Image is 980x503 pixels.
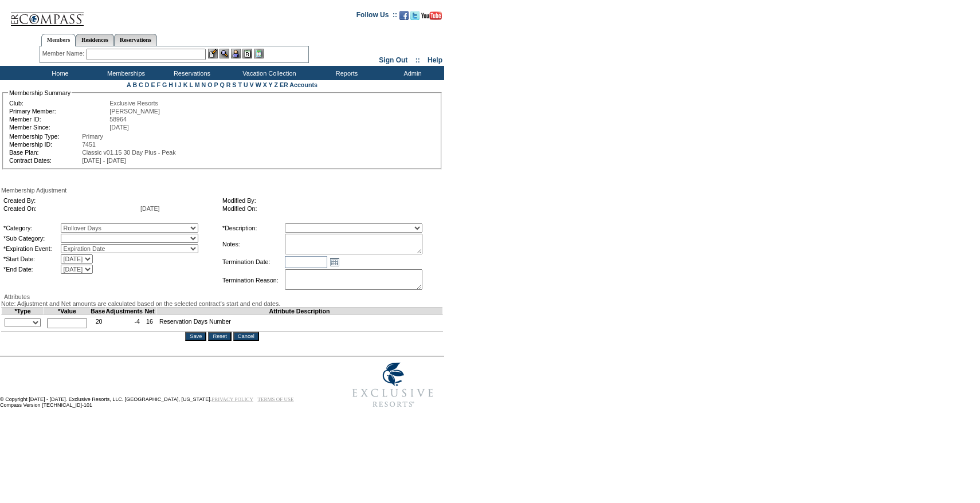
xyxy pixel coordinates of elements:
[140,205,160,212] span: [DATE]
[109,116,127,123] span: 58964
[105,315,143,332] td: -4
[139,81,143,88] a: C
[168,81,173,88] a: H
[208,332,231,341] input: Reset
[263,81,267,88] a: X
[41,34,76,46] a: Members
[256,81,261,88] a: W
[269,81,273,88] a: Y
[9,108,108,115] td: Primary Member:
[91,315,105,332] td: 20
[415,56,420,64] span: ::
[312,66,378,80] td: Reports
[328,256,341,268] a: Open the calendar popup.
[222,256,284,268] td: Termination Date:
[82,157,126,164] span: [DATE] - [DATE]
[183,81,188,88] a: K
[410,14,420,21] a: Follow us on Twitter
[226,81,231,88] a: R
[410,11,420,20] img: Follow us on Twitter
[10,3,84,26] img: Compass Home
[428,56,442,64] a: Help
[342,356,444,414] img: Exclusive Resorts
[3,205,139,212] td: Created On:
[222,269,284,291] td: Termination Reason:
[202,81,206,88] a: N
[109,108,160,115] span: [PERSON_NAME]
[421,11,442,20] img: Subscribe to our YouTube Channel
[242,49,252,58] img: Reservations
[114,34,157,46] a: Reservations
[211,396,253,402] a: PRIVACY POLICY
[3,197,139,204] td: Created By:
[195,81,200,88] a: M
[3,254,60,264] td: *Start Date:
[9,141,81,148] td: Membership ID:
[76,34,114,46] a: Residences
[399,14,409,21] a: Become our fan on Facebook
[219,81,224,88] a: Q
[26,66,92,80] td: Home
[208,49,218,58] img: b_edit.gif
[44,308,91,315] td: *Value
[185,332,206,341] input: Save
[3,223,60,233] td: *Category:
[379,56,407,64] a: Sign Out
[222,205,437,212] td: Modified On:
[132,81,137,88] a: B
[127,81,131,88] a: A
[274,81,278,88] a: Z
[280,81,317,88] a: ER Accounts
[143,315,156,332] td: 16
[82,149,175,156] span: Classic v01.15 30 Day Plus - Peak
[109,100,158,107] span: Exclusive Resorts
[156,81,160,88] a: F
[421,14,442,21] a: Subscribe to our YouTube Channel
[145,81,150,88] a: D
[8,89,72,96] legend: Membership Summary
[2,308,44,315] td: *Type
[3,244,60,253] td: *Expiration Event:
[156,315,442,332] td: Reservation Days Number
[151,81,155,88] a: E
[244,81,248,88] a: U
[207,81,212,88] a: O
[356,10,397,23] td: Follow Us ::
[9,149,81,156] td: Base Plan:
[109,124,129,131] span: [DATE]
[1,187,443,194] div: Membership Adjustment
[175,81,177,88] a: I
[92,66,158,80] td: Memberships
[3,265,60,274] td: *End Date:
[82,133,103,140] span: Primary
[214,81,218,88] a: P
[9,133,81,140] td: Membership Type:
[254,49,264,58] img: b_calculator.gif
[1,293,443,300] div: Attributes
[9,100,108,107] td: Club:
[238,81,242,88] a: T
[105,308,143,315] td: Adjustments
[250,81,254,88] a: V
[9,124,108,131] td: Member Since:
[222,223,284,233] td: *Description:
[158,66,224,80] td: Reservations
[399,11,409,20] img: Become our fan on Facebook
[232,81,236,88] a: S
[222,234,284,254] td: Notes:
[162,81,167,88] a: G
[178,81,182,88] a: J
[231,49,241,58] img: Impersonate
[42,49,87,58] div: Member Name:
[1,300,443,307] div: Note: Adjustment and Net amounts are calculated based on the selected contract's start and end da...
[82,141,96,148] span: 7451
[258,396,294,402] a: TERMS OF USE
[156,308,442,315] td: Attribute Description
[189,81,193,88] a: L
[233,332,259,341] input: Cancel
[143,308,156,315] td: Net
[219,49,229,58] img: View
[9,157,81,164] td: Contract Dates:
[378,66,444,80] td: Admin
[222,197,437,204] td: Modified By:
